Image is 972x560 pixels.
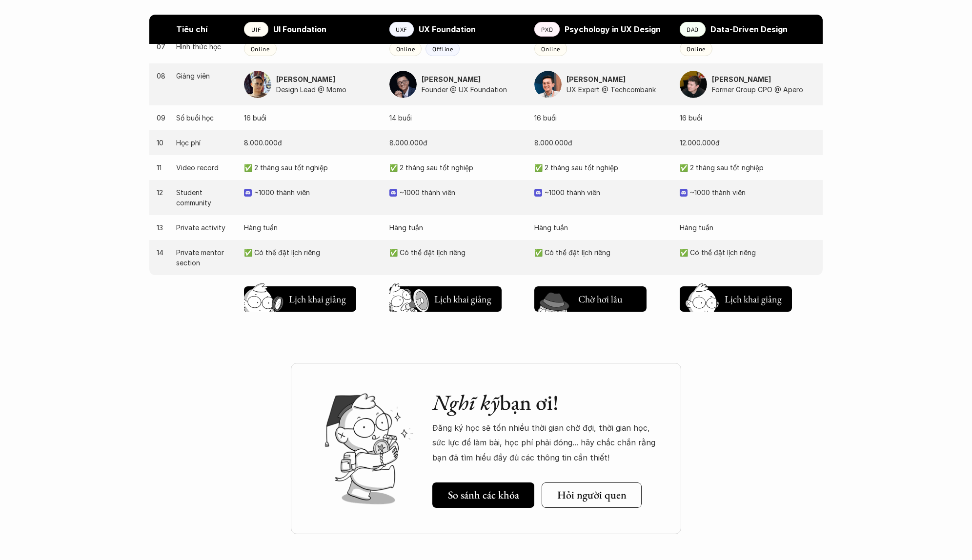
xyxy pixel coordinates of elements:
[176,71,234,81] p: Giảng viên
[176,113,234,123] p: Số buổi học
[687,26,699,33] p: DAD
[534,162,670,173] p: ✅ 2 tháng sau tốt nghiệp
[534,138,670,148] p: 8.000.000đ
[276,84,380,95] p: Design Lead @ Momo
[712,84,815,95] p: Former Group CPO @ Apero
[712,75,771,83] strong: [PERSON_NAME]
[157,187,166,198] p: 12
[276,75,335,83] strong: [PERSON_NAME]
[432,388,500,416] em: Nghĩ kỹ
[557,489,627,501] h5: Hỏi người quen
[157,162,166,173] p: 11
[157,247,166,258] p: 14
[422,84,525,95] p: Founder @ UX Foundation
[244,247,380,258] p: ✅ Có thể đặt lịch riêng
[157,138,166,148] p: 10
[680,222,815,233] p: Hàng tuần
[542,482,642,508] a: Hỏi người quen
[680,286,792,312] button: Lịch khai giảng
[157,41,166,52] p: 07
[389,282,502,312] a: Lịch khai giảng
[400,187,525,198] p: ~1000 thành viên
[534,222,670,233] p: Hàng tuần
[432,482,534,508] a: So sánh các khóa
[680,282,792,312] a: Lịch khai giảng
[680,138,815,148] p: 12.000.000đ
[567,84,670,95] p: UX Expert @ Techcombank
[244,282,356,312] a: Lịch khai giảng
[534,286,647,312] button: Chờ hơi lâu
[710,24,788,34] strong: Data-Driven Design
[432,390,662,416] h2: bạn ơi!
[541,45,560,52] p: Online
[567,75,626,83] strong: [PERSON_NAME]
[176,138,234,148] p: Học phí
[244,162,380,173] p: ✅ 2 tháng sau tốt nghiệp
[680,247,815,258] p: ✅ Có thể đặt lịch riêng
[419,24,476,34] strong: UX Foundation
[157,71,166,81] p: 08
[288,292,346,306] h5: Lịch khai giảng
[176,222,234,233] p: Private activity
[534,282,647,312] a: Chờ hơi lâu
[176,247,234,268] p: Private mentor section
[680,162,815,173] p: ✅ 2 tháng sau tốt nghiệp
[244,113,380,123] p: 16 buổi
[176,162,234,173] p: Video record
[448,489,519,501] h5: So sánh các khóa
[687,45,706,52] p: Online
[432,45,453,52] p: Offline
[389,162,525,173] p: ✅ 2 tháng sau tốt nghiệp
[433,292,492,306] h5: Lịch khai giảng
[690,187,815,198] p: ~1000 thành viên
[244,286,356,312] button: Lịch khai giảng
[254,187,380,198] p: ~1000 thành viên
[545,187,670,198] p: ~1000 thành viên
[157,222,166,233] p: 13
[680,113,815,123] p: 16 buổi
[534,247,670,258] p: ✅ Có thể đặt lịch riêng
[396,26,407,33] p: UXF
[432,420,662,465] p: Đăng ký học sẽ tốn nhiều thời gian chờ đợi, thời gian học, sức lực để làm bài, học phí phải đóng....
[157,113,166,123] p: 09
[244,222,380,233] p: Hàng tuần
[541,26,553,33] p: PXD
[389,222,525,233] p: Hàng tuần
[176,41,234,52] p: Hình thức học
[251,26,261,33] p: UIF
[422,75,481,83] strong: [PERSON_NAME]
[244,138,380,148] p: 8.000.000đ
[389,113,525,123] p: 14 buổi
[389,138,525,148] p: 8.000.000đ
[176,24,207,34] strong: Tiêu chí
[176,187,234,208] p: Student community
[389,286,502,312] button: Lịch khai giảng
[273,24,326,34] strong: UI Foundation
[534,113,670,123] p: 16 buổi
[251,45,270,52] p: Online
[724,292,782,306] h5: Lịch khai giảng
[578,292,623,306] h5: Chờ hơi lâu
[565,24,661,34] strong: Psychology in UX Design
[396,45,415,52] p: Online
[389,247,525,258] p: ✅ Có thể đặt lịch riêng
